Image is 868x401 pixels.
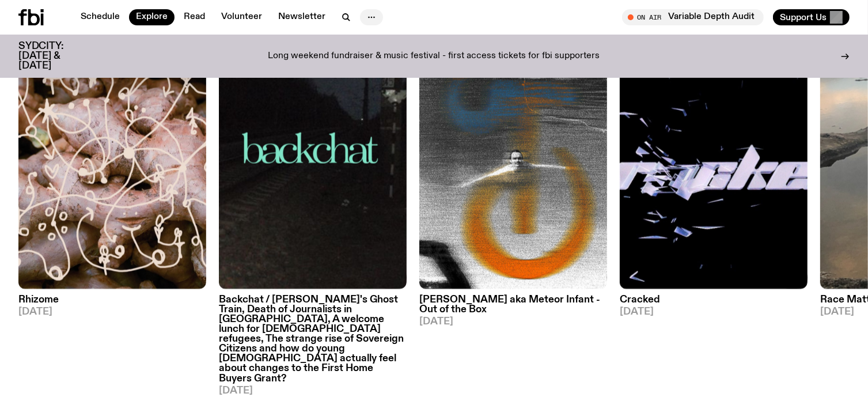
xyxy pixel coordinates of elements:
[419,39,607,289] img: An arty glitched black and white photo of Liam treading water in a creek or river.
[780,12,827,22] span: Support Us
[129,9,175,25] a: Explore
[620,295,808,305] h3: Cracked
[18,39,206,289] img: A close up picture of a bunch of ginger roots. Yellow squiggles with arrows, hearts and dots are ...
[620,39,808,289] img: Logo for Podcast Cracked. Black background, with white writing, with glass smashing graphics
[271,9,332,25] a: Newsletter
[620,289,808,317] a: Cracked[DATE]
[18,307,206,317] span: [DATE]
[219,386,407,396] span: [DATE]
[622,9,764,25] button: On AirVariable Depth Audit
[419,295,607,315] h3: [PERSON_NAME] aka Meteor Infant - Out of the Box
[18,295,206,305] h3: Rhizome
[419,289,607,327] a: [PERSON_NAME] aka Meteor Infant - Out of the Box[DATE]
[620,307,808,317] span: [DATE]
[773,9,850,25] button: Support Us
[18,41,92,71] h3: SYDCITY: [DATE] & [DATE]
[219,289,407,396] a: Backchat / [PERSON_NAME]'s Ghost Train, Death of Journalists in [GEOGRAPHIC_DATA], A welcome lunc...
[268,51,600,62] p: Long weekend fundraiser & music festival - first access tickets for fbi supporters
[177,9,212,25] a: Read
[74,9,127,25] a: Schedule
[214,9,269,25] a: Volunteer
[219,295,407,384] h3: Backchat / [PERSON_NAME]'s Ghost Train, Death of Journalists in [GEOGRAPHIC_DATA], A welcome lunc...
[419,317,607,327] span: [DATE]
[18,289,206,317] a: Rhizome[DATE]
